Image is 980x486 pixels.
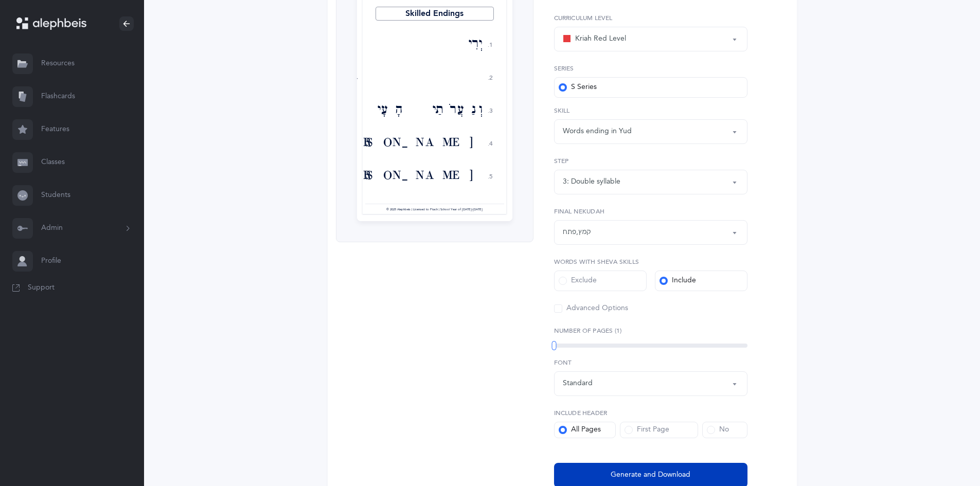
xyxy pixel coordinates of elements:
span: Support [28,283,55,293]
div: 3: Double syllable [563,176,620,187]
button: 3: Double syllable [554,170,747,194]
div: S Series [559,82,597,93]
div: Words ending in Yud [563,126,632,137]
button: Kriah Red Level [554,27,747,51]
div: Kriah Red Level [563,33,626,45]
label: Step [554,156,747,166]
button: Words ending in Yud [554,119,747,144]
div: Standard [563,378,593,389]
button: Standard [554,371,747,396]
label: Font [554,358,747,367]
div: Advanced Options [554,303,628,314]
div: No [707,425,729,435]
label: Final Nekudah [554,207,747,216]
label: Curriculum Level [554,13,747,23]
button: קמץ, פתח [554,220,747,245]
div: Include [660,276,696,286]
div: First Page [625,425,669,435]
div: קמץ , פתח [563,227,591,238]
label: Include Header [554,408,747,418]
label: Series [554,64,747,73]
span: Generate and Download [611,470,690,480]
div: All Pages [559,425,601,435]
label: Number of Pages (1) [554,326,747,335]
label: Skill [554,106,747,115]
div: Exclude [559,276,597,286]
label: Words with sheva skills [554,257,747,266]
